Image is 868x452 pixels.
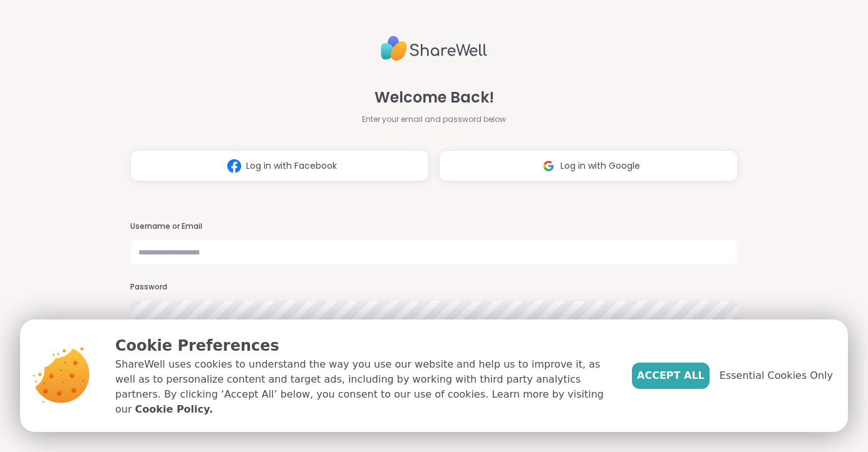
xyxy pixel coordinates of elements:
[537,154,561,178] img: ShareWell Logomark
[375,86,494,109] span: Welcome Back!
[720,368,833,383] span: Essential Cookies Only
[115,357,612,417] p: ShareWell uses cookies to understand the way you use our website and help us to improve it, as we...
[135,402,213,417] a: Cookie Policy.
[632,363,710,389] button: Accept All
[637,368,705,383] span: Accept All
[130,282,738,293] h3: Password
[130,221,738,232] h3: Username or Email
[561,159,640,173] span: Log in with Google
[246,159,337,173] span: Log in with Facebook
[130,150,429,181] button: Log in with Facebook
[362,114,506,125] span: Enter your email and password below
[381,31,487,66] img: ShareWell Logo
[439,150,738,181] button: Log in with Google
[222,154,246,178] img: ShareWell Logomark
[115,334,612,357] p: Cookie Preferences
